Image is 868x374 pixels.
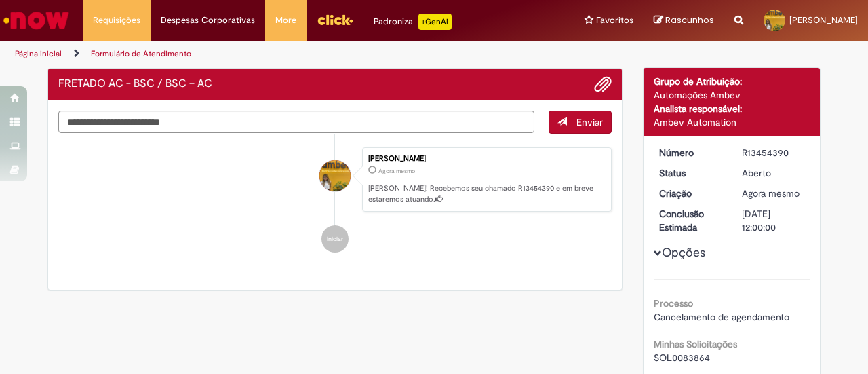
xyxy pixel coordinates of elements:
a: Página inicial [15,48,62,59]
div: Grupo de Atribuição: [654,75,810,88]
img: click_logo_yellow_360x200.png [317,10,353,30]
img: ServiceNow [1,7,71,34]
button: Enviar [549,111,612,134]
button: Adicionar anexos [594,75,612,93]
li: Camila Lopes De Souza [58,147,612,212]
div: R13454390 [742,146,805,160]
div: Aberto [742,166,805,180]
dt: Criação [649,187,732,200]
div: Padroniza [374,14,452,30]
span: Favoritos [596,14,633,27]
div: Analista responsável: [654,102,810,115]
div: 27/08/2025 22:50:02 [742,187,805,200]
div: [DATE] 12:00:00 [742,207,805,234]
p: +GenAi [418,14,452,30]
a: Formulário de Atendimento [91,48,191,59]
ul: Trilhas de página [10,41,568,67]
b: Processo [654,297,693,310]
dt: Conclusão Estimada [649,207,732,234]
span: [PERSON_NAME] [789,14,858,26]
span: Despesas Corporativas [161,14,255,27]
textarea: Digite sua mensagem aqui... [58,111,534,133]
p: [PERSON_NAME]! Recebemos seu chamado R13454390 e em breve estaremos atuando. [368,183,604,204]
time: 27/08/2025 22:50:02 [742,187,800,200]
dt: Número [649,146,732,160]
div: [PERSON_NAME] [368,155,604,163]
span: Agora mesmo [742,187,800,200]
span: Requisições [93,14,140,27]
ul: Histórico de tíquete [58,134,612,267]
span: SOL0083864 [654,352,710,364]
span: Cancelamento de agendamento [654,311,789,323]
span: Enviar [576,116,603,128]
a: Rascunhos [654,14,714,27]
span: Rascunhos [665,14,714,26]
span: More [275,14,296,27]
b: Minhas Solicitações [654,338,737,350]
div: Automações Ambev [654,88,810,102]
div: Ambev Automation [654,115,810,129]
h2: FRETADO AC - BSC / BSC – AC Histórico de tíquete [58,78,212,90]
dt: Status [649,166,732,180]
span: Agora mesmo [378,167,415,175]
div: Camila Lopes De Souza [319,160,351,191]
